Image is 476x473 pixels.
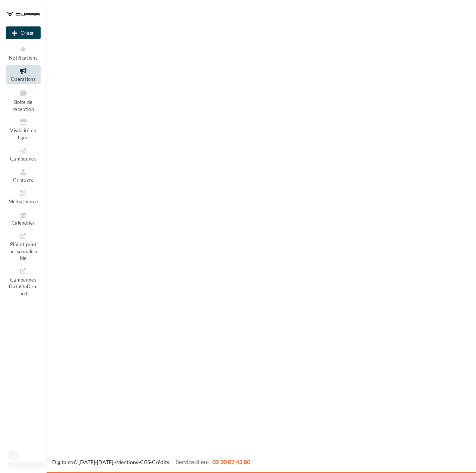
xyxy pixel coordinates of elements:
span: Campagnes [10,156,37,162]
a: Boîte de réception [6,87,41,114]
a: CGS [140,459,150,465]
span: Campagnes DataOnDemand [9,275,38,296]
button: Notifications [6,44,41,62]
span: 02 30 07 43 80 [212,458,250,465]
div: Nouvelle campagne [6,26,41,39]
a: Médiathèque [6,188,41,206]
a: Crédits [152,459,169,465]
a: Digitaleo [52,459,73,465]
a: PLV et print personnalisable [6,231,41,263]
a: Campagnes [6,145,41,163]
a: Calendrier [6,209,41,228]
span: © [DATE]-[DATE] - - - [52,459,250,465]
span: PLV et print personnalisable [9,240,38,261]
button: Créer [6,26,41,39]
span: Notifications [9,55,38,61]
span: Médiathèque [9,199,38,204]
a: Opérations [6,65,41,83]
a: Visibilité en ligne [6,117,41,142]
a: Contacts [6,166,41,185]
span: Visibilité en ligne [10,127,36,140]
span: Service client [176,458,209,465]
span: Calendrier [12,220,35,226]
span: Boîte de réception [13,99,34,112]
a: Campagnes DataOnDemand [6,266,41,298]
span: Contacts [13,177,34,183]
span: Opérations [11,76,36,82]
a: Mentions [116,459,138,465]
